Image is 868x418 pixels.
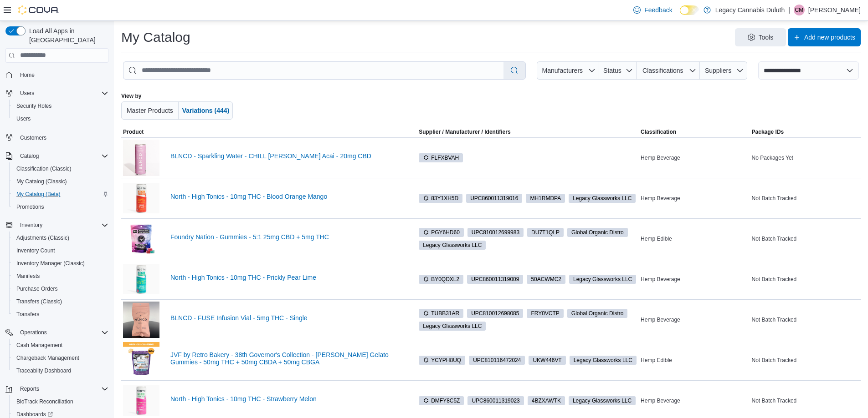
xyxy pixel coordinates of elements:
a: Users [13,113,34,124]
button: Transfers [9,308,112,321]
span: UPC 860011319009 [471,275,519,283]
span: 4BZXAWTK [528,396,565,405]
span: Inventory Count [16,247,55,254]
button: Operations [2,326,112,339]
span: MH1RMDPA [526,194,565,203]
span: FRY0VCTP [527,309,563,318]
img: Cova [18,5,59,15]
div: Hemp Beverage [639,274,750,285]
button: Operations [16,327,51,338]
span: Legacy Glassworks LLC [419,241,486,250]
a: My Catalog (Classic) [13,176,71,187]
span: Transfers (Classic) [13,296,108,307]
a: Foundry Nation - Gummies - 5:1 25mg CBD + 5mg THC [170,233,415,241]
span: Transfers [16,311,39,318]
button: Customers [2,131,112,144]
h1: My Catalog [121,28,190,46]
img: North - High Tonics - 10mg THC - Strawberry Melon [123,385,159,416]
div: Hemp Beverage [639,193,750,204]
button: Manufacturers [537,61,599,80]
div: Not Batch Tracked [750,314,861,325]
span: Users [13,113,108,124]
img: North - High Tonics - 10mg THC - Prickly Pear Lime [123,264,159,294]
span: BioTrack Reconciliation [16,398,73,405]
a: Classification (Classic) [13,163,75,174]
span: Dashboards [16,411,53,418]
span: Legacy Glassworks LLC [423,241,482,249]
span: Users [16,115,31,122]
span: Chargeback Management [13,353,108,363]
span: Manufacturers [542,67,583,74]
span: UPC810012698085 [467,309,523,318]
button: Status [599,61,637,80]
span: UPC 810012698085 [471,309,519,317]
button: Traceabilty Dashboard [9,364,112,377]
a: North - High Tonics - 10mg THC - Prickly Pear Lime [170,274,415,281]
span: CM [795,5,804,15]
button: Inventory [2,219,112,232]
span: Operations [16,327,108,338]
button: Purchase Orders [9,282,112,295]
div: Hemp Edible [639,233,750,244]
a: Customers [16,132,50,143]
div: Corey McCauley [794,5,805,15]
span: UKW446VT [533,356,561,364]
span: My Catalog (Classic) [16,178,67,185]
span: My Catalog (Beta) [16,191,61,198]
a: Chargeback Management [13,353,83,363]
span: 50ACWMC2 [527,275,565,284]
span: Reports [20,385,39,393]
span: UPC 810012699983 [472,228,519,237]
span: 83Y1XH5D [423,194,458,202]
span: Legacy Glassworks LLC [569,275,636,284]
span: Classification [641,128,676,136]
span: Manifests [16,272,40,280]
span: Product [123,128,144,136]
button: Reports [2,383,112,395]
div: Hemp Beverage [639,395,750,406]
button: Adjustments (Classic) [9,232,112,244]
span: Security Roles [16,102,51,110]
a: Manifests [13,271,43,282]
img: BLNCD - Sparkling Water - CHILL Berry Acai - 20mg CBD [123,140,159,176]
a: Inventory Count [13,245,59,256]
span: Operations [20,329,47,336]
button: Users [16,88,38,99]
button: Variations (444) [179,101,233,120]
span: FLFXBVAH [423,154,459,162]
span: Global Organic Distro [567,228,628,237]
span: Cash Management [16,342,62,349]
span: Users [16,88,108,99]
a: BLNCD - Sparkling Water - CHILL [PERSON_NAME] Acai - 20mg CBD [170,152,415,160]
button: Cash Management [9,339,112,352]
span: My Catalog (Classic) [13,176,108,187]
img: JVF by Retro Bakery - 38th Governor's Collection - Berry Gelato Gummies - 50mg THC + 50mg CBDA + ... [123,342,159,378]
span: Transfers (Classic) [16,298,62,305]
span: FLFXBVAH [419,153,463,162]
span: Legacy Glassworks LLC [569,194,636,203]
span: Security Roles [13,101,108,111]
span: Classification (Classic) [16,165,72,172]
span: UPC 810116472024 [473,356,521,364]
span: Reports [16,383,108,394]
a: Purchase Orders [13,283,62,294]
span: Inventory Count [13,245,108,256]
span: Adjustments (Classic) [16,234,69,242]
span: Promotions [13,201,108,212]
span: UPC860011319023 [467,396,524,405]
span: YCYPH8UQ [423,356,461,364]
div: Not Batch Tracked [750,274,861,285]
button: Catalog [2,150,112,162]
a: Cash Management [13,340,66,351]
span: DMFY8C5Z [423,397,460,405]
span: FRY0VCTP [531,309,559,317]
span: UPC 860011319016 [470,194,518,202]
a: Transfers [13,309,43,320]
div: Not Batch Tracked [750,355,861,366]
button: BioTrack Reconciliation [9,395,112,408]
span: Traceabilty Dashboard [16,367,71,374]
span: 50ACWMC2 [531,275,561,283]
span: Chargeback Management [16,354,79,362]
div: Hemp Beverage [639,152,750,163]
span: TUBB31AR [419,309,463,318]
